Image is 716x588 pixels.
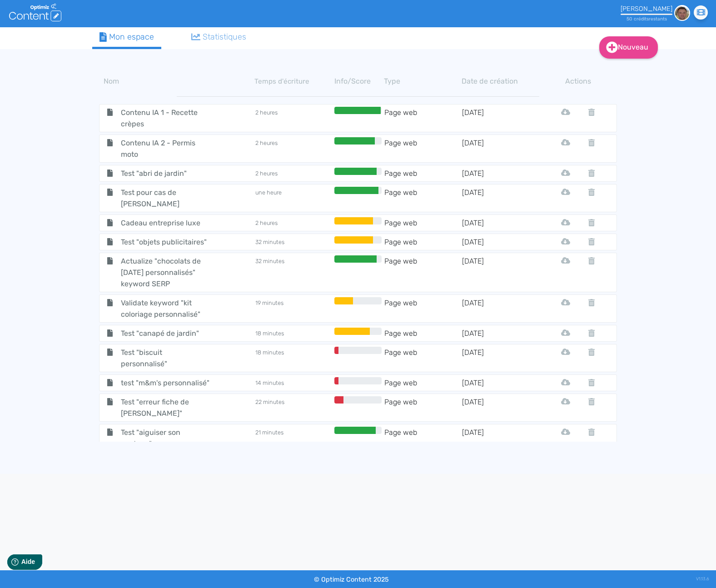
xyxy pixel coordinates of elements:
[254,168,332,179] td: 2 heures
[462,236,539,248] td: [DATE]
[462,137,539,160] td: [DATE]
[92,27,161,49] a: Mon espace
[99,31,154,43] div: Mon espace
[254,255,332,289] td: 32 minutes
[114,217,216,229] span: Cadeau entreprise luxe
[254,76,332,87] th: Temps d'écriture
[462,328,539,339] td: [DATE]
[384,236,462,248] td: Page web
[384,255,462,289] td: Page web
[114,328,216,339] span: Test "canapé de jardin"
[384,187,462,209] td: Page web
[184,27,254,47] a: Statistiques
[384,396,462,419] td: Page web
[384,297,462,320] td: Page web
[462,255,539,289] td: [DATE]
[462,297,539,320] td: [DATE]
[462,427,539,449] td: [DATE]
[384,427,462,449] td: Page web
[254,347,332,369] td: 18 minutes
[646,16,649,22] span: s
[384,217,462,229] td: Page web
[665,16,667,22] span: s
[462,217,539,229] td: [DATE]
[114,107,216,130] span: Contenu IA 1 - Recette crèpes
[191,31,247,43] div: Statistiques
[572,76,584,87] th: Actions
[314,576,389,583] small: © Optimiz Content 2025
[332,76,384,87] th: Info/Score
[384,107,462,130] td: Page web
[696,570,709,588] div: V1.13.6
[462,187,539,209] td: [DATE]
[384,168,462,179] td: Page web
[254,236,332,248] td: 32 minutes
[254,377,332,389] td: 14 minutes
[384,328,462,339] td: Page web
[99,76,254,87] th: Nom
[254,396,332,419] td: 22 minutes
[114,297,216,320] span: Validate keyword "kit coloriage personnalisé"
[254,297,332,320] td: 19 minutes
[254,187,332,209] td: une heure
[462,168,539,179] td: [DATE]
[384,76,462,87] th: Type
[254,217,332,229] td: 2 heures
[254,107,332,130] td: 2 heures
[46,7,60,15] span: Aide
[462,347,539,369] td: [DATE]
[114,168,216,179] span: Test "abri de jardin"
[114,236,216,248] span: Test "objets publicitaires"
[114,255,216,289] span: Actualize "chocolats de [DATE] personnalisés" keyword SERP
[254,328,332,339] td: 18 minutes
[626,16,667,22] small: 50 crédit restant
[384,347,462,369] td: Page web
[114,347,216,369] span: Test "biscuit personnalisé"
[621,5,672,13] div: [PERSON_NAME]
[599,36,658,59] a: Nouveau
[674,5,690,21] img: 49ca57c83f605d06a354ddcffb6883cc
[114,137,216,160] span: Contenu IA 2 - Permis moto
[114,427,216,449] span: Test "aiguiser son couteau"
[462,107,539,130] td: [DATE]
[254,427,332,449] td: 21 minutes
[462,377,539,389] td: [DATE]
[114,396,216,419] span: Test "erreur fiche de [PERSON_NAME]"
[384,137,462,160] td: Page web
[462,396,539,419] td: [DATE]
[114,187,216,209] span: Test pour cas de [PERSON_NAME]
[384,377,462,389] td: Page web
[114,377,216,389] span: test "m&m's personnalisé"
[254,137,332,160] td: 2 heures
[462,76,539,87] th: Date de création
